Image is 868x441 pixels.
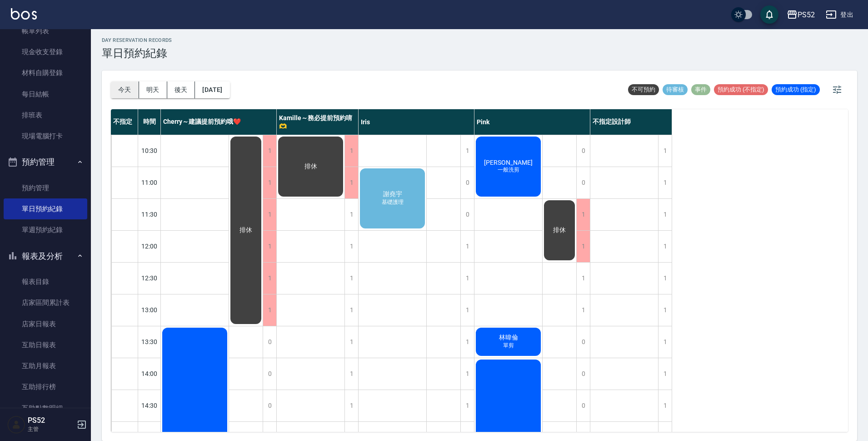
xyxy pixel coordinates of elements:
a: 排班表 [4,105,87,126]
h2: day Reservation records [102,37,172,43]
span: 排休 [238,226,254,234]
h3: 單日預約紀錄 [102,47,172,60]
div: 1 [344,167,358,198]
h5: PS52 [28,416,74,425]
div: Pink [474,109,590,135]
div: 1 [460,358,474,390]
a: 每日結帳 [4,84,87,105]
button: 明天 [139,81,167,98]
div: 時間 [138,109,161,135]
div: 10:30 [138,135,161,167]
div: 0 [576,167,590,198]
div: 1 [263,231,276,262]
a: 預約管理 [4,177,87,198]
a: 現金收支登錄 [4,41,87,62]
span: 排休 [303,162,319,171]
div: 1 [460,390,474,421]
span: 一般洗剪 [496,166,521,174]
div: 1 [658,294,672,326]
div: 1 [658,167,672,198]
div: 1 [344,135,358,167]
div: 1 [576,294,590,326]
span: 預約成功 (不指定) [714,86,768,94]
div: 1 [576,231,590,262]
span: 基礎護理 [380,198,405,206]
div: 1 [263,167,276,198]
span: 事件 [691,86,710,94]
div: 1 [263,263,276,294]
span: 預約成功 (指定) [772,86,820,94]
span: 不可預約 [628,86,659,94]
button: 報表及分析 [4,244,87,268]
a: 互助日報表 [4,335,87,355]
a: 帳單列表 [4,20,87,41]
div: 不指定設計師 [590,109,672,135]
div: 1 [344,199,358,230]
a: 互助排行榜 [4,376,87,397]
span: 單剪 [501,342,516,350]
div: 12:30 [138,262,161,294]
a: 報表目錄 [4,271,87,292]
div: 1 [344,358,358,390]
div: 1 [658,358,672,390]
div: 1 [576,263,590,294]
div: 1 [344,263,358,294]
div: 1 [658,263,672,294]
div: Kamille～務必提前預約唷🫶 [277,109,359,135]
div: 12:00 [138,230,161,262]
a: 店家日報表 [4,314,87,335]
div: 0 [263,390,276,421]
span: 排休 [551,226,568,234]
div: 11:30 [138,198,161,230]
div: 1 [460,231,474,262]
div: 0 [263,358,276,390]
div: 1 [658,326,672,358]
div: 0 [576,326,590,358]
div: 1 [344,326,358,358]
div: 0 [263,326,276,358]
div: 1 [658,231,672,262]
button: 登出 [822,6,857,23]
div: 14:00 [138,358,161,390]
a: 單週預約紀錄 [4,219,87,240]
div: 11:00 [138,167,161,198]
a: 現場電腦打卡 [4,126,87,147]
button: save [760,5,778,24]
div: 1 [658,390,672,421]
div: 0 [576,390,590,421]
div: 1 [344,294,358,326]
img: Logo [11,8,37,20]
div: Iris [359,109,474,135]
img: Person [7,416,25,434]
div: 1 [460,326,474,358]
div: 13:30 [138,326,161,358]
p: 主管 [28,425,74,433]
span: 待審核 [663,86,688,94]
div: 0 [460,167,474,198]
div: 0 [576,358,590,390]
div: 1 [460,263,474,294]
div: 1 [344,231,358,262]
div: 1 [658,135,672,167]
a: 店家區間累計表 [4,292,87,313]
div: 1 [263,135,276,167]
div: 1 [658,199,672,230]
a: 互助月報表 [4,355,87,376]
div: 0 [460,199,474,230]
div: Cherry～建議提前預約哦❤️ [161,109,277,135]
button: 今天 [111,81,139,98]
button: 預約管理 [4,150,87,174]
span: [PERSON_NAME] [482,159,534,166]
button: 後天 [167,81,195,98]
span: 謝堯宇 [381,190,404,198]
span: 林暐倫 [497,334,520,342]
button: PS52 [783,5,818,24]
div: 1 [576,199,590,230]
div: 0 [576,135,590,167]
div: 14:30 [138,390,161,421]
a: 互助點數明細 [4,398,87,419]
div: 13:00 [138,294,161,326]
div: 不指定 [111,109,138,135]
div: 1 [344,390,358,421]
div: 1 [460,294,474,326]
